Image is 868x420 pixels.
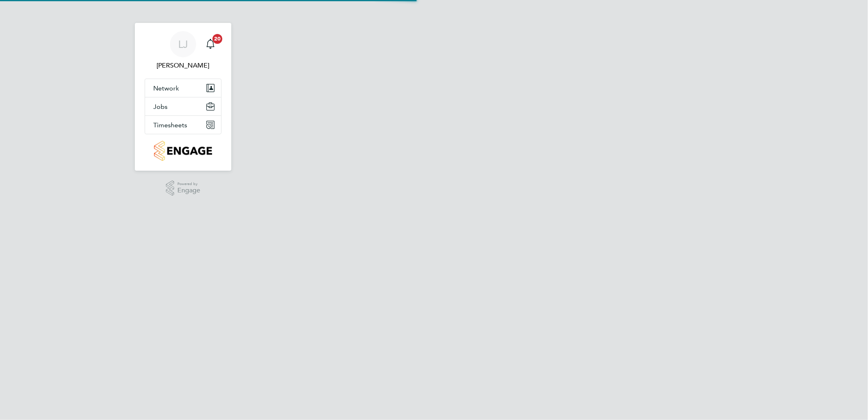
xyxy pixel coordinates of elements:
button: Jobs [145,97,221,115]
span: Lewis Jenner [145,61,221,70]
nav: Main navigation [135,23,231,171]
button: Timesheets [145,116,221,134]
span: Engage [177,187,200,194]
a: Go to home page [145,141,221,161]
span: LJ [178,39,188,50]
span: Network [153,84,179,92]
span: Powered by [177,181,200,187]
span: Jobs [153,103,168,111]
span: Timesheets [153,121,187,129]
img: countryside-properties-logo-retina.png [154,141,212,161]
a: 20 [202,31,219,57]
a: LJ[PERSON_NAME] [145,31,221,70]
button: Network [145,79,221,97]
a: Powered byEngage [166,181,201,196]
span: 20 [213,34,222,44]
